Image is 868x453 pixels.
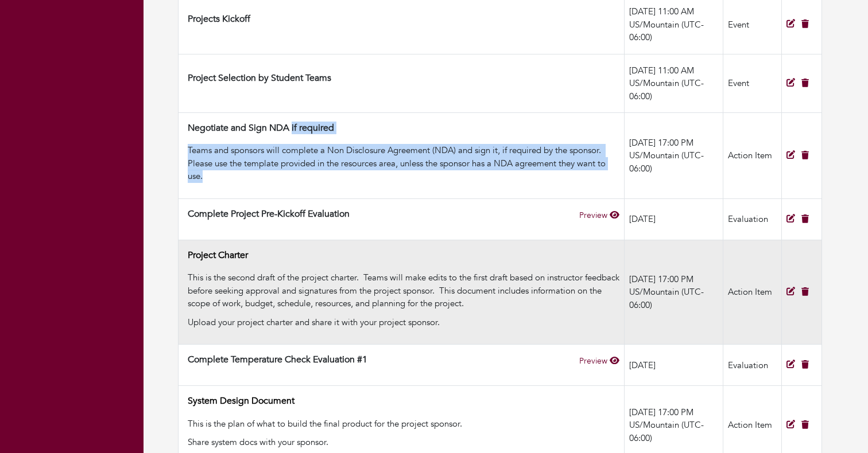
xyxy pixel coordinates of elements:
[188,14,250,25] h4: Projects Kickoff
[723,113,781,199] td: Action Item
[625,54,723,113] td: [DATE] 11:00 AM US/Mountain (UTC-06:00)
[723,345,781,386] td: Evaluation
[188,271,619,310] div: This is the second draft of the project charter. Teams will make edits to the first draft based o...
[188,123,334,134] h4: Negotiate and Sign NDA if required
[625,198,723,240] td: [DATE]
[188,417,619,431] div: This is the plan of what to build the final product for the project sponsor.
[188,209,350,220] h4: Complete Project Pre-Kickoff Evaluation
[188,395,294,407] a: System Design Document
[188,249,248,261] a: Project Charter
[188,144,619,183] div: Teams and sponsors will complete a Non Disclosure Agreement (NDA) and sign it, if required by the...
[625,113,723,199] td: [DATE] 17:00 PM US/Mountain (UTC-06:00)
[188,354,367,365] h4: Complete Temperature Check Evaluation #1
[579,210,619,221] a: Preview
[723,54,781,113] td: Event
[625,240,723,344] td: [DATE] 17:00 PM US/Mountain (UTC-06:00)
[723,240,781,344] td: Action Item
[625,345,723,386] td: [DATE]
[579,356,619,366] a: Preview
[188,316,619,329] div: Upload your project charter and share it with your project sponsor.
[188,73,331,84] h4: Project Selection by Student Teams
[188,436,619,449] div: Share system docs with your sponsor.
[723,198,781,240] td: Evaluation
